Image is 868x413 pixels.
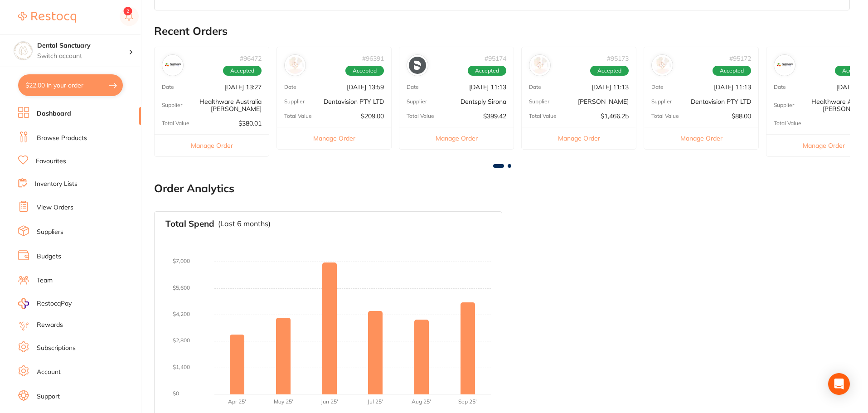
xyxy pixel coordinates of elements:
p: Dentavision PTY LTD [324,98,384,105]
img: RestocqPay [18,298,29,309]
p: Dentsply Sirona [461,98,506,105]
a: View Orders [37,203,73,212]
button: Manage Order [644,127,758,149]
p: [DATE] 11:13 [469,83,506,91]
p: $399.42 [483,112,506,120]
span: RestocqPay [37,299,72,308]
a: Suppliers [37,228,63,237]
p: [DATE] 11:13 [592,83,629,91]
p: Total Value [529,113,557,119]
p: [DATE] 13:59 [347,83,384,91]
a: Dashboard [37,109,71,118]
p: # 96391 [362,55,384,62]
p: # 96472 [240,55,262,62]
img: Healthware Australia Ridley [776,57,793,74]
p: Total Value [651,113,679,119]
p: Total Value [407,113,434,119]
p: $1,466.25 [601,112,629,120]
p: Dentavision PTY LTD [691,98,751,105]
p: (Last 6 months) [218,219,271,228]
h2: Order Analytics [154,182,850,195]
p: Supplier [284,98,305,105]
a: Budgets [37,252,61,261]
a: Account [37,368,61,377]
button: $22.00 in your order [18,74,123,96]
a: Support [37,392,60,401]
p: Supplier [774,102,794,108]
a: Rewards [37,321,63,330]
p: Supplier [407,98,427,105]
p: Switch account [37,52,129,61]
span: Accepted [590,66,629,76]
button: Manage Order [522,127,636,149]
button: Manage Order [277,127,391,149]
p: Supplier [529,98,549,105]
span: Accepted [345,66,384,76]
p: # 95173 [607,55,629,62]
p: Total Value [284,113,312,119]
p: $88.00 [732,112,751,120]
p: [DATE] 13:27 [224,83,262,91]
p: [DATE] 11:13 [714,83,751,91]
p: Date [407,84,419,90]
p: Total Value [774,120,801,126]
p: Supplier [162,102,182,108]
img: Dentavision PTY LTD [286,57,304,74]
img: Henry Schein Halas [531,57,548,74]
h3: Total Spend [165,219,214,229]
p: # 95172 [729,55,751,62]
h2: Recent Orders [154,25,850,38]
img: Dentsply Sirona [409,57,426,74]
img: Healthware Australia Ridley [164,57,181,74]
span: Accepted [468,66,506,76]
h4: Dental Sanctuary [37,41,129,50]
button: Manage Order [155,134,269,156]
a: Favourites [36,157,66,166]
p: Healthware Australia [PERSON_NAME] [182,98,262,112]
a: Subscriptions [37,344,76,353]
img: Dental Sanctuary [14,42,32,60]
p: Date [651,84,664,90]
button: Manage Order [399,127,514,149]
p: Date [529,84,541,90]
div: Open Intercom Messenger [828,373,850,395]
p: $380.01 [238,120,262,127]
a: Restocq Logo [18,7,76,28]
img: Dentavision PTY LTD [654,57,671,74]
span: Accepted [713,66,751,76]
span: Accepted [223,66,262,76]
p: Total Value [162,120,189,126]
p: # 95174 [485,55,506,62]
a: Inventory Lists [35,180,78,189]
a: RestocqPay [18,298,72,309]
a: Team [37,276,53,285]
a: Browse Products [37,134,87,143]
p: Date [162,84,174,90]
p: Date [284,84,296,90]
p: Date [774,84,786,90]
img: Restocq Logo [18,12,76,23]
p: Supplier [651,98,672,105]
p: $209.00 [361,112,384,120]
p: [PERSON_NAME] [578,98,629,105]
